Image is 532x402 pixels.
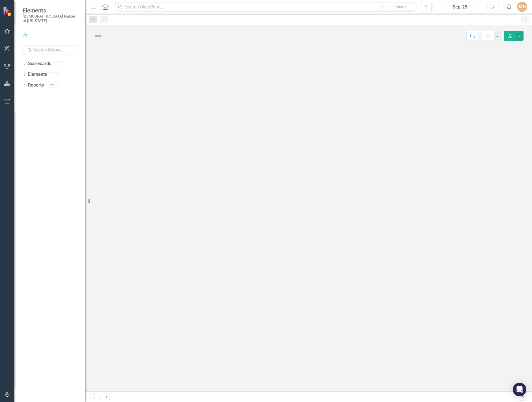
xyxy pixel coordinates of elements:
button: Search [387,3,415,11]
img: ClearPoint Strategy [3,7,13,16]
input: Search ClearPoint... [115,2,417,12]
div: Open Intercom Messenger [513,383,526,396]
small: [DEMOGRAPHIC_DATA] Nation of [US_STATE] [23,14,79,23]
img: Not Defined [93,31,102,40]
a: Elements [28,71,47,78]
a: Reports [28,82,44,89]
div: 125 [47,83,58,88]
div: Sep-25 [435,4,484,10]
input: Search Below... [23,45,79,55]
button: MG [517,2,527,12]
a: Scorecards [28,61,51,67]
span: Elements [23,7,79,14]
button: Sep-25 [433,2,486,12]
span: Search [395,4,408,9]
